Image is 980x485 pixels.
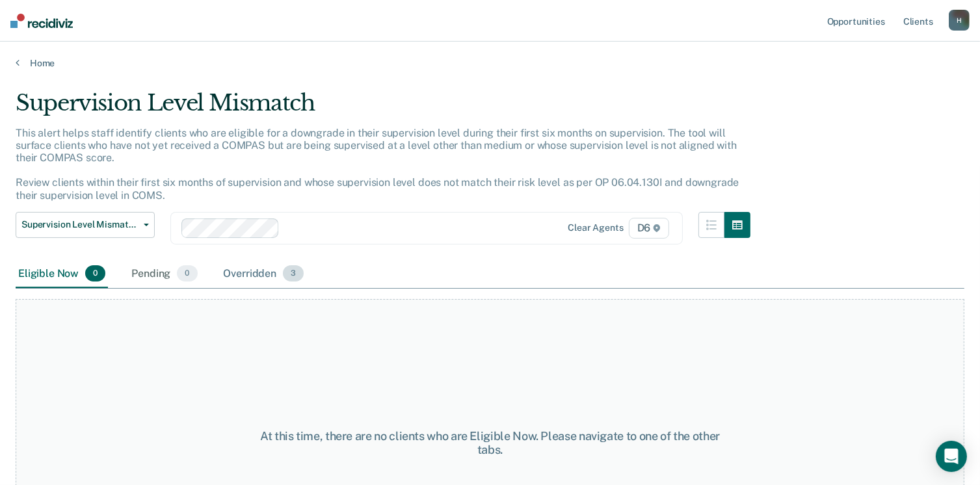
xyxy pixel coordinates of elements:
img: Recidiviz [10,14,73,28]
span: Supervision Level Mismatch [21,219,139,230]
span: D6 [629,218,670,239]
a: Home [16,57,964,69]
div: Pending0 [129,260,200,289]
div: Supervision Level Mismatch [16,90,750,127]
p: This alert helps staff identify clients who are eligible for a downgrade in their supervision lev... [16,127,739,202]
div: Overridden3 [221,260,307,289]
div: Open Intercom Messenger [936,441,967,472]
button: H [949,10,970,31]
span: 3 [283,265,304,282]
span: 0 [177,265,197,282]
span: 0 [85,265,105,282]
div: At this time, there are no clients who are Eligible Now. Please navigate to one of the other tabs. [253,429,727,457]
div: Eligible Now0 [16,260,108,289]
div: Clear agents [568,222,623,233]
button: Supervision Level Mismatch [16,212,155,238]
